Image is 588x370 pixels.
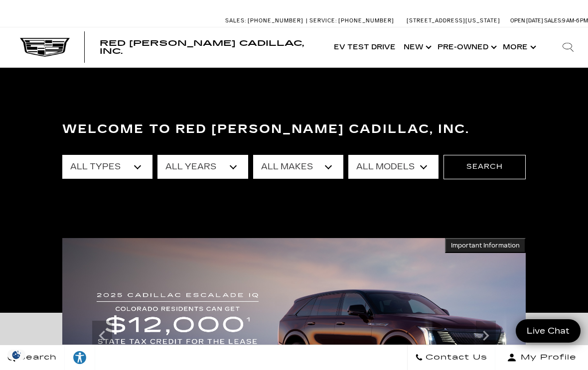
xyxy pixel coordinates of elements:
[476,321,496,351] div: Next
[65,350,95,365] div: Explore your accessibility options
[157,155,248,179] select: Filter by year
[225,17,246,24] span: Sales:
[306,18,397,23] a: Service: [PHONE_NUMBER]
[434,27,499,67] a: Pre-Owned
[495,345,588,370] button: Open user profile menu
[348,155,439,179] select: Filter by model
[510,17,543,24] span: Open [DATE]
[20,38,70,57] img: Cadillac Dark Logo with Cadillac White Text
[92,321,112,351] div: Previous
[544,17,562,24] span: Sales:
[100,39,320,55] a: Red [PERSON_NAME] Cadillac, Inc.
[330,27,400,67] a: EV Test Drive
[516,319,581,343] a: Live Chat
[400,27,434,67] a: New
[248,17,303,24] span: [PHONE_NUMBER]
[407,17,500,24] a: [STREET_ADDRESS][US_STATE]
[338,17,394,24] span: [PHONE_NUMBER]
[62,120,526,139] h3: Welcome to Red [PERSON_NAME] Cadillac, Inc.
[5,350,28,360] img: Opt-Out Icon
[225,18,306,23] a: Sales: [PHONE_NUMBER]
[65,345,95,370] a: Explore your accessibility options
[100,38,304,56] span: Red [PERSON_NAME] Cadillac, Inc.
[499,27,538,67] button: More
[5,350,28,360] section: Click to Open Cookie Consent Modal
[407,345,495,370] a: Contact Us
[562,17,588,24] span: 9 AM-6 PM
[309,17,337,24] span: Service:
[15,351,57,365] span: Search
[253,155,343,179] select: Filter by make
[522,325,575,337] span: Live Chat
[517,351,577,365] span: My Profile
[443,155,526,179] button: Search
[451,242,520,249] span: Important Information
[445,238,526,253] button: Important Information
[62,155,152,179] select: Filter by type
[423,351,487,365] span: Contact Us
